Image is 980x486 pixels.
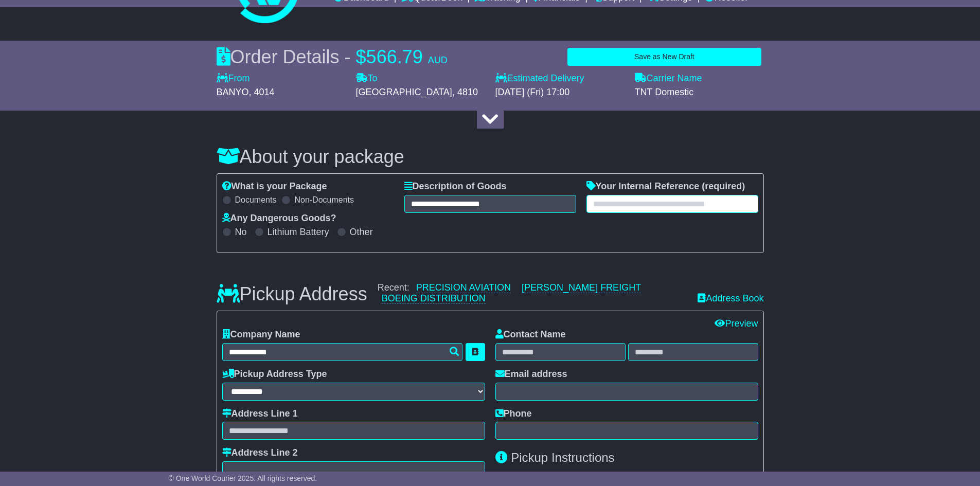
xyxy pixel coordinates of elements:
div: [DATE] (Fri) 17:00 [495,87,625,98]
span: [GEOGRAPHIC_DATA] [356,87,452,97]
label: Non-Documents [294,195,354,205]
span: , 4014 [249,87,275,97]
label: Estimated Delivery [495,73,625,84]
label: Address Line 1 [222,408,298,420]
span: 566.79 [366,46,423,67]
label: Carrier Name [635,73,702,84]
div: TNT Domestic [635,87,764,98]
button: Save as New Draft [567,48,761,66]
label: No [235,227,247,238]
label: Other [350,227,373,238]
label: Documents [235,195,277,205]
label: Your Internal Reference (required) [586,181,745,192]
h3: Pickup Address [217,284,367,304]
label: Any Dangerous Goods? [222,213,336,224]
span: $ [356,46,366,67]
span: © One World Courier 2025. All rights reserved. [169,474,317,482]
a: Address Book [698,293,763,304]
span: Pickup Instructions [511,451,614,464]
label: To [356,73,378,84]
a: BOEING DISTRIBUTION [382,293,486,304]
span: , 4810 [452,87,478,97]
h3: About your package [217,147,764,167]
span: BANYO [217,87,249,97]
label: Description of Goods [404,181,507,192]
label: What is your Package [222,181,327,192]
label: Lithium Battery [268,227,329,238]
label: From [217,73,250,84]
a: PRECISION AVIATION [416,282,511,293]
label: Email address [495,369,567,380]
label: Company Name [222,329,300,340]
a: Preview [715,318,758,329]
div: Recent: [378,282,688,304]
label: Pickup Address Type [222,369,327,380]
label: Address Line 2 [222,447,298,459]
div: Order Details - [217,46,448,68]
label: Contact Name [495,329,566,340]
a: [PERSON_NAME] FREIGHT [522,282,641,293]
label: Phone [495,408,532,420]
span: AUD [428,55,448,65]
